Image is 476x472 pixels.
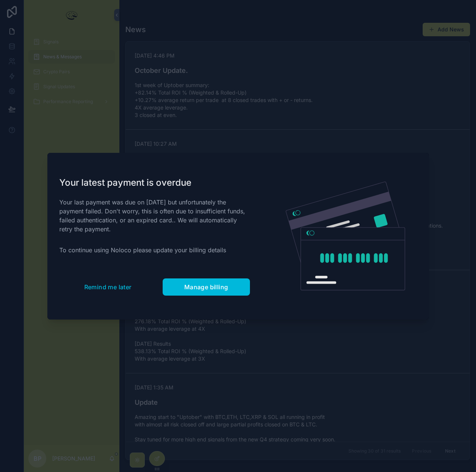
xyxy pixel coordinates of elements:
[286,182,405,291] img: Credit card illustration
[59,198,250,234] p: Your last payment was due on [DATE] but unfortunately the payment failed. Don't worry, this is of...
[84,283,132,291] span: Remind me later
[59,246,250,254] p: To continue using Noloco please update your billing details
[59,177,250,189] h1: Your latest payment is overdue
[184,283,228,291] span: Manage billing
[59,278,157,296] button: Remind me later
[163,278,250,296] button: Manage billing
